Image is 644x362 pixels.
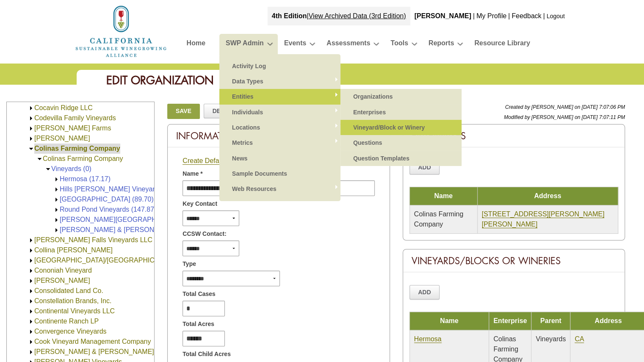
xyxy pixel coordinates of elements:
[34,338,151,345] a: Cook Vineyard Management Company
[34,114,116,122] a: Codevilla Family Vineyards
[53,186,60,193] img: Expand Hills MacDonnell Vineyards (51.63)
[28,105,34,111] img: Expand Cocavin Ridge LLC
[34,328,106,335] a: Convergence Vineyards
[334,138,338,147] span: »
[182,199,217,208] span: Key Contact
[34,104,93,111] a: Cocavin Ridge LLC
[228,58,332,74] a: Activity Log
[182,320,214,329] span: Total Acres
[36,156,43,162] img: Collapse
[34,277,90,284] a: [PERSON_NAME]
[28,298,34,304] img: Expand Constellation Brands, Inc.
[309,12,406,19] a: View Archived Data (3rd Edition)
[60,175,111,182] a: Hermosa (17.17)
[326,37,370,52] a: Assessments
[536,335,566,343] span: Vineyards
[75,4,168,58] img: logo_cswa2x.png
[228,89,332,104] a: Entities
[284,37,306,52] a: Events
[53,227,60,233] img: Expand Sawyer & Peral Vineyards (40.40)
[489,312,531,330] td: Enterprise
[28,349,34,355] img: Expand Coombs & Dunlap
[51,165,91,172] a: Vineyards (0)
[28,146,34,152] img: Collapse Colinas Farming Company
[476,12,506,19] a: My Profile
[182,260,196,268] span: Type
[28,339,34,345] img: Expand Cook Vineyard Management Company
[34,267,92,274] a: Cononiah Vineyard
[34,246,113,254] a: Collina [PERSON_NAME]
[28,278,34,284] img: Expand Conrado Vineyards
[409,187,477,205] td: Name
[75,27,168,34] a: Home
[228,151,332,166] a: News
[504,104,625,120] span: Created by [PERSON_NAME] on [DATE] 7:07:06 PM Modified by [PERSON_NAME] on [DATE] 7:07:11 PM
[349,151,453,166] a: Question Templates
[542,7,546,25] div: |
[334,77,338,86] span: »
[182,229,226,238] span: CCSW Contact:
[334,108,338,116] span: »
[349,120,453,135] a: Vineyard/Block or Winery
[482,210,605,228] a: [STREET_ADDRESS][PERSON_NAME][PERSON_NAME]
[477,187,618,205] td: Address
[60,216,213,223] a: [PERSON_NAME][GEOGRAPHIC_DATA] (225.46)
[472,7,475,25] div: |
[507,7,511,25] div: |
[106,73,214,88] span: Edit Organization
[409,160,440,174] a: Add
[34,287,103,294] a: Consolidated Land Co.
[45,166,51,172] img: Collapse
[28,115,34,122] img: Expand Codevilla Family Vineyards
[182,157,253,165] a: Create Default Children
[334,185,338,193] span: »
[28,318,34,325] img: Expand Continente Ranch LP
[28,288,34,294] img: Expand Consolidated Land Co.
[53,196,60,203] img: Expand Red Barn Ranch (89.70)
[531,312,570,330] td: Parent
[226,37,264,52] a: SWP Admin
[167,104,199,119] a: Save
[349,105,453,120] a: Enterprises
[28,125,34,132] img: Expand Coelho Farms
[228,120,332,135] a: Locations
[349,89,453,104] a: Organizations
[28,257,34,264] img: Expand Conn Creek/Villa Mt. Eden
[34,318,99,325] a: Continente Ranch LP
[409,312,489,330] td: Name
[272,12,307,19] strong: 4th Edition
[28,268,34,274] img: Expand Cononiah Vineyard
[409,205,477,234] td: Colinas Farming Company
[34,135,90,142] a: [PERSON_NAME]
[334,123,338,132] span: »
[334,92,338,101] span: »
[414,335,442,343] a: Hermosa
[204,104,244,118] a: Delete
[428,37,454,52] a: Reports
[34,297,111,304] a: Constellation Brands, Inc.
[28,329,34,335] img: Expand Convergence Vineyards
[34,124,111,132] a: [PERSON_NAME] Farms
[228,74,332,89] a: Data Types
[60,206,156,213] a: Round Pond Vineyards (147.87)
[474,37,530,52] a: Resource Library
[403,249,625,272] div: Vineyards/Blocks or Wineries
[28,308,34,315] img: Expand Continental Vineyards LLC
[511,12,541,19] a: Feedback
[28,247,34,254] img: Expand Collina De Bella
[403,124,625,147] div: Enterprises
[228,166,332,181] a: Sample Documents
[182,169,202,178] span: Name *
[415,12,471,19] b: [PERSON_NAME]
[28,237,34,243] img: Expand Collier Falls Vineyards LLC
[182,350,231,359] span: Total Child Acres
[34,307,115,315] a: Continental Vineyards LLC
[228,135,332,150] a: Metrics
[390,37,408,52] a: Tools
[53,207,60,213] img: Expand Round Pond Vineyards (147.87)
[547,13,565,19] a: Logout
[60,196,154,203] a: [GEOGRAPHIC_DATA] (89.70)
[34,236,152,243] a: [PERSON_NAME] Falls Vineyards LLC
[575,335,584,343] a: CA
[228,105,332,120] a: Individuals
